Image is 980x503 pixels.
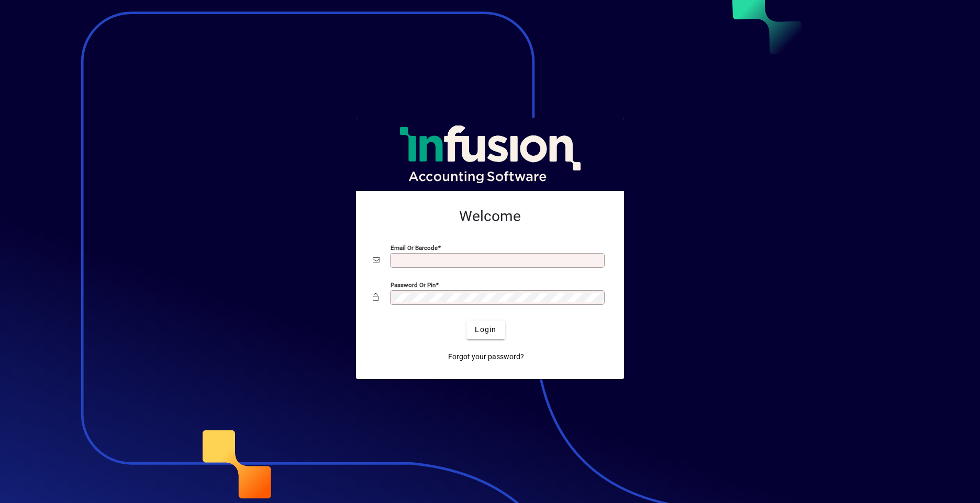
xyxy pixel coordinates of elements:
button: Login [466,321,505,339]
span: Forgot your password? [448,351,524,362]
h2: Welcome [373,208,607,225]
mat-label: Email or Barcode [391,244,438,251]
a: Forgot your password? [444,348,528,367]
mat-label: Password or Pin [391,281,436,288]
span: Login [475,324,496,335]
